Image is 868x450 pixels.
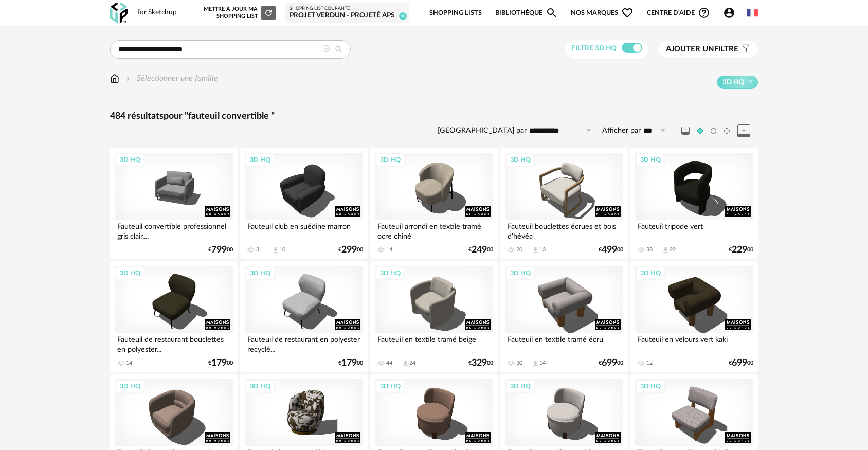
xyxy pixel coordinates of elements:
[636,266,665,280] div: 3D HQ
[666,44,738,55] span: filtre
[602,246,617,254] span: 499
[375,333,493,353] div: Fauteuil en textile tramé beige
[115,266,145,280] div: 3D HQ
[505,220,623,240] div: Fauteuil bouclettes écrues et bois d'hévéa
[500,261,628,372] a: 3D HQ Fauteuil en textile tramé écru 30 Download icon 14 €69900
[386,359,392,367] div: 44
[468,359,493,367] div: € 00
[662,246,670,254] span: Download icon
[290,6,405,21] a: Shopping List courante Projet Verdun - Projeté APS 4
[729,359,753,367] div: € 00
[115,333,233,353] div: Fauteuil de restaurant bouclettes en polyester...
[599,246,623,254] div: € 00
[399,12,407,20] span: 4
[505,266,535,280] div: 3D HQ
[110,261,238,372] a: 3D HQ Fauteuil de restaurant bouclettes en polyester... 14 €17900
[126,359,132,367] div: 14
[375,266,405,280] div: 3D HQ
[429,1,482,25] a: Shopping Lists
[630,261,758,372] a: 3D HQ Fauteuil en velours vert kaki 12 €69900
[729,246,753,254] div: € 00
[240,261,368,372] a: 3D HQ Fauteuil de restaurant en polyester recyclé... €17900
[164,112,275,121] span: pour "fauteuil convertible "
[539,246,546,254] div: 13
[472,359,487,367] span: 329
[115,153,145,167] div: 3D HQ
[732,359,747,367] span: 699
[370,261,498,372] a: 3D HQ Fauteuil en textile tramé beige 44 Download icon 24 €32900
[723,7,740,19] span: Account Circle icon
[245,220,363,240] div: Fauteuil club en suédine marron
[386,246,392,254] div: 14
[539,359,546,367] div: 14
[571,1,634,25] span: Nos marques
[208,246,233,254] div: € 00
[338,246,363,254] div: € 00
[636,153,665,167] div: 3D HQ
[630,148,758,259] a: 3D HQ Fauteuil tripode vert 38 Download icon 22 €22900
[375,380,405,393] div: 3D HQ
[290,6,405,12] div: Shopping List courante
[602,359,617,367] span: 699
[124,73,218,84] div: Sélectionner une famille
[279,246,285,254] div: 10
[646,359,653,367] div: 12
[532,359,539,367] span: Download icon
[245,333,363,353] div: Fauteuil de restaurant en polyester recyclé...
[666,45,714,53] span: Ajouter un
[602,126,641,136] label: Afficher par
[245,380,275,393] div: 3D HQ
[670,246,676,254] div: 22
[599,359,623,367] div: € 00
[208,359,233,367] div: € 00
[635,220,753,240] div: Fauteuil tripode vert
[621,7,634,19] span: Heart Outline icon
[115,380,145,393] div: 3D HQ
[500,148,628,259] a: 3D HQ Fauteuil bouclettes écrues et bois d'hévéa 20 Download icon 13 €49900
[646,246,653,254] div: 38
[732,246,747,254] span: 229
[495,1,558,25] a: BibliothèqueMagnify icon
[115,220,233,240] div: Fauteuil convertible professionnel gris clair,...
[272,246,279,254] span: Download icon
[505,333,623,353] div: Fauteuil en textile tramé écru
[211,359,227,367] span: 179
[137,8,177,17] div: for Sketchup
[409,359,415,367] div: 24
[532,246,539,254] span: Download icon
[341,359,357,367] span: 179
[516,359,522,367] div: 30
[110,148,238,259] a: 3D HQ Fauteuil convertible professionnel gris clair,... €79900
[472,246,487,254] span: 249
[110,111,758,122] div: 484 résultats
[370,148,498,259] a: 3D HQ Fauteuil arrondi en textile tramé ocre chiné 14 €24900
[124,73,132,84] img: svg+xml;base64,PHN2ZyB3aWR0aD0iMTYiIGhlaWdodD0iMTYiIHZpZXdCb3g9IjAgMCAxNiAxNiIgZmlsbD0ibm9uZSIgeG...
[240,148,368,259] a: 3D HQ Fauteuil club en suédine marron 31 Download icon 10 €29900
[245,266,275,280] div: 3D HQ
[256,246,262,254] div: 31
[338,359,363,367] div: € 00
[516,246,522,254] div: 20
[635,333,753,353] div: Fauteuil en velours vert kaki
[402,359,409,367] span: Download icon
[546,7,558,19] span: Magnify icon
[202,6,276,20] div: Mettre à jour ma Shopping List
[375,153,405,167] div: 3D HQ
[636,380,665,393] div: 3D HQ
[110,73,119,84] img: svg+xml;base64,PHN2ZyB3aWR0aD0iMTYiIGhlaWdodD0iMTciIHZpZXdCb3g9IjAgMCAxNiAxNyIgZmlsbD0ibm9uZSIgeG...
[698,7,710,19] span: Help Circle Outline icon
[571,45,617,52] span: Filtre 3D HQ
[747,7,758,19] img: fr
[375,220,493,240] div: Fauteuil arrondi en textile tramé ocre chiné
[341,246,357,254] span: 299
[738,44,750,55] span: Filter icon
[505,380,535,393] div: 3D HQ
[658,41,758,58] button: Ajouter unfiltre Filter icon
[264,10,273,15] span: Refresh icon
[110,3,128,24] img: OXP
[647,7,710,19] span: Centre d'aideHelp Circle Outline icon
[723,7,735,19] span: Account Circle icon
[290,11,405,21] div: Projet Verdun - Projeté APS
[438,126,527,136] label: [GEOGRAPHIC_DATA] par
[505,153,535,167] div: 3D HQ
